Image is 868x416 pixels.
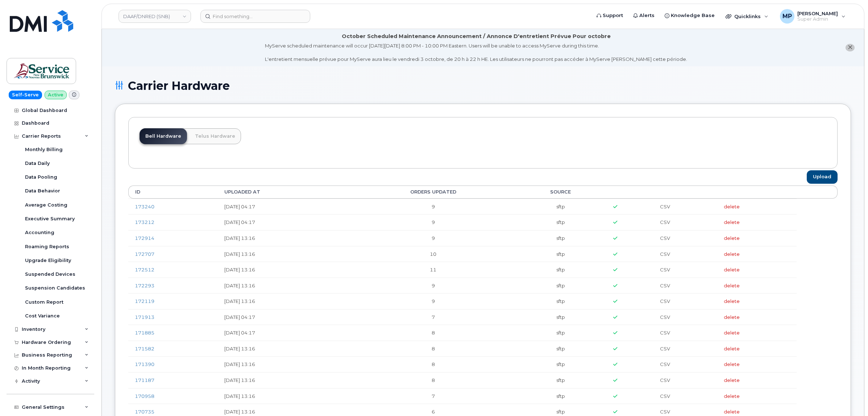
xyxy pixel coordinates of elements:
td: sftp [514,341,607,357]
i: Parsed at: 2025-09-16 13:30 [613,394,617,399]
a: Telus Hardware [189,128,241,144]
a: delete [724,235,740,241]
a: delete [724,219,740,225]
td: CSV [653,293,717,309]
i: Parsed at: 2025-09-29 04:42 [613,220,617,225]
a: 172512 [135,267,154,273]
a: 172293 [135,283,154,288]
a: delete [724,283,740,288]
td: 2025-09-25 13:16 [218,246,352,262]
a: 170735 [135,409,154,415]
td: 8 [352,372,514,388]
td: 2025-09-16 13:16 [218,388,352,404]
a: delete [724,330,740,336]
i: Parsed at: 2025-09-15 13:25 [613,409,617,414]
td: 2025-09-19 13:16 [218,341,352,357]
i: Parsed at: 2025-09-22 13:29 [613,299,617,304]
td: 9 [352,278,514,294]
td: 2025-09-23 13:16 [218,278,352,294]
td: CSV [653,309,717,325]
td: CSV [653,372,717,388]
td: 11 [352,262,514,278]
td: 9 [352,293,514,309]
td: sftp [514,325,607,341]
td: 2025-09-29 04:17 [218,214,352,230]
a: delete [724,393,740,399]
i: Parsed at: 2025-09-18 13:26 [613,362,617,367]
td: sftp [514,230,607,246]
i: Parsed at: 2025-09-24 13:31 [613,267,617,272]
td: 2025-09-22 04:17 [218,325,352,341]
i: Parsed at: 2025-09-26 13:27 [613,236,617,241]
td: 8 [352,341,514,357]
td: CSV [653,388,717,404]
td: sftp [514,293,607,309]
td: 9 [352,199,514,215]
a: delete [724,361,740,367]
th: ORDERS UPDATED [352,186,514,199]
td: 9 [352,214,514,230]
td: 7 [352,388,514,404]
td: 9 [352,230,514,246]
a: 171582 [135,346,154,351]
a: 172707 [135,251,154,257]
a: 173240 [135,204,154,209]
div: October Scheduled Maintenance Announcement / Annonce D'entretient Prévue Pour octobre [342,33,611,40]
td: CSV [653,325,717,341]
td: 2025-09-18 13:16 [218,356,352,372]
td: 8 [352,356,514,372]
td: 2025-09-22 04:17 [218,309,352,325]
a: delete [724,251,740,257]
td: CSV [653,262,717,278]
a: delete [724,298,740,304]
a: 171885 [135,330,154,336]
td: sftp [514,372,607,388]
a: 172914 [135,235,154,241]
td: CSV [653,278,717,294]
a: delete [724,267,740,273]
td: CSV [653,246,717,262]
td: sftp [514,199,607,215]
a: delete [724,377,740,383]
a: 171187 [135,377,154,383]
td: 8 [352,325,514,341]
td: 7 [352,309,514,325]
td: CSV [653,230,717,246]
i: Parsed at: 2025-09-22 04:39 [613,330,617,335]
div: MyServe scheduled maintenance will occur [DATE][DATE] 8:00 PM - 10:00 PM Eastern. Users will be u... [265,42,687,63]
th: UPLOADED AT [218,186,352,199]
a: 172119 [135,298,154,304]
td: 2025-09-22 13:16 [218,293,352,309]
td: 2025-09-26 13:16 [218,230,352,246]
i: Parsed at: 2025-09-23 13:26 [613,283,617,288]
i: Parsed at: 2025-09-25 13:26 [613,252,617,257]
td: 2025-09-29 04:17 [218,199,352,215]
td: 2025-09-24 13:16 [218,262,352,278]
td: sftp [514,356,607,372]
td: sftp [514,388,607,404]
td: 2025-09-17 13:16 [218,372,352,388]
td: 10 [352,246,514,262]
a: delete [724,346,740,351]
a: delete [724,314,740,320]
td: CSV [653,356,717,372]
a: 171913 [135,314,154,320]
i: Parsed at: 2025-09-22 04:44 [613,315,617,320]
a: delete [724,204,740,209]
button: close notification [846,44,855,51]
h1: Carrier Hardware [115,79,851,92]
i: Parsed at: 2025-09-29 04:49 [613,204,617,209]
td: CSV [653,341,717,357]
td: CSV [653,214,717,230]
i: Parsed at: 2025-09-19 13:30 [613,346,617,351]
a: 173212 [135,219,154,225]
td: sftp [514,246,607,262]
a: 171390 [135,361,154,367]
a: Bell Hardware [140,128,187,144]
td: sftp [514,309,607,325]
td: sftp [514,278,607,294]
a: Upload [807,170,838,184]
td: CSV [653,199,717,215]
th: SOURCE [514,186,607,199]
td: sftp [514,262,607,278]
